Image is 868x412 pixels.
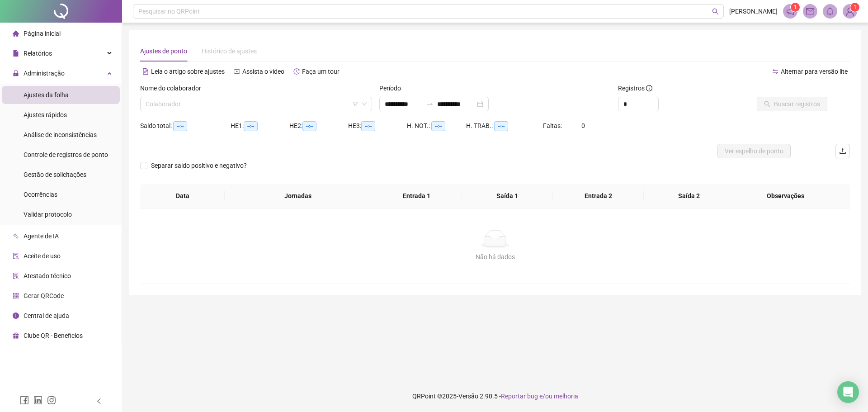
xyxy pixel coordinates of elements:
span: history [293,68,300,75]
span: 1 [794,4,797,10]
th: Entrada 2 [553,184,644,208]
span: Faltas: [543,122,563,129]
span: down [362,101,367,107]
span: --:-- [361,121,375,131]
span: 0 [581,122,585,129]
span: facebook [20,396,29,405]
div: HE 2: [289,121,348,131]
span: notification [786,7,794,15]
span: Separar saldo positivo e negativo? [147,161,250,170]
span: search [712,8,719,15]
span: --:-- [431,121,445,131]
span: to [426,100,434,108]
span: --:-- [244,121,258,131]
span: Registros [618,83,652,93]
label: Período [379,83,407,93]
span: Assista o vídeo [242,68,284,75]
div: H. NOT.: [407,121,466,131]
span: --:-- [302,121,316,131]
span: Agente de IA [24,232,59,240]
span: Controle de registros de ponto [24,151,108,158]
span: gift [13,332,19,339]
span: bell [826,7,834,15]
span: Análise de inconsistências [24,131,97,138]
span: instagram [47,396,56,405]
div: Saldo total: [140,121,231,131]
span: swap-right [426,100,434,108]
span: qrcode [13,293,19,299]
span: home [13,30,19,37]
span: youtube [234,68,240,75]
span: Versão [458,393,478,400]
sup: 1 [791,3,800,12]
th: Jornadas [225,184,371,208]
span: Gestão de solicitações [24,171,86,178]
span: 1 [854,4,857,10]
span: left [96,398,102,404]
span: solution [13,273,19,279]
span: Observações [735,191,836,201]
label: Nome do colaborador [140,83,207,93]
div: HE 3: [348,121,407,131]
span: Validar protocolo [24,211,72,218]
span: swap [772,68,778,75]
span: Ajustes rápidos [24,111,67,118]
span: Administração [24,70,65,77]
span: filter [353,101,358,107]
span: info-circle [646,85,652,91]
span: Página inicial [24,30,61,37]
span: Atestado técnico [24,272,71,279]
th: Entrada 1 [371,184,462,208]
span: Faça um tour [302,68,340,75]
div: Open Intercom Messenger [837,381,859,403]
span: Reportar bug e/ou melhoria [501,393,578,400]
th: Data [140,184,225,208]
span: lock [13,70,19,76]
div: H. TRAB.: [466,121,543,131]
span: Relatórios [24,50,52,57]
span: file-text [142,68,149,75]
span: [PERSON_NAME] [729,6,778,16]
th: Observações [728,184,843,208]
button: Buscar registros [757,97,827,111]
span: Alternar para versão lite [781,68,848,75]
span: Ajustes da folha [24,91,69,99]
sup: Atualize o seu contato no menu Meus Dados [850,3,859,12]
div: Não há dados [151,252,839,262]
span: linkedin [33,396,42,405]
button: Ver espelho de ponto [717,144,791,158]
img: 88641 [843,5,857,18]
span: --:-- [494,121,508,131]
span: Ajustes de ponto [140,47,187,55]
th: Saída 2 [644,184,735,208]
span: Leia o artigo sobre ajustes [151,68,225,75]
span: Gerar QRCode [24,292,64,299]
span: info-circle [13,313,19,319]
span: Ocorrências [24,191,57,198]
span: --:-- [173,121,187,131]
th: Saída 1 [462,184,553,208]
span: Aceite de uso [24,252,61,260]
span: audit [13,253,19,259]
span: Central de ajuda [24,312,69,319]
span: Clube QR - Beneficios [24,332,83,339]
footer: QRPoint © 2025 - 2.90.5 - [122,380,868,412]
div: HE 1: [231,121,289,131]
span: Histórico de ajustes [202,47,257,55]
span: upload [839,147,846,155]
span: file [13,50,19,57]
span: mail [806,7,814,15]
